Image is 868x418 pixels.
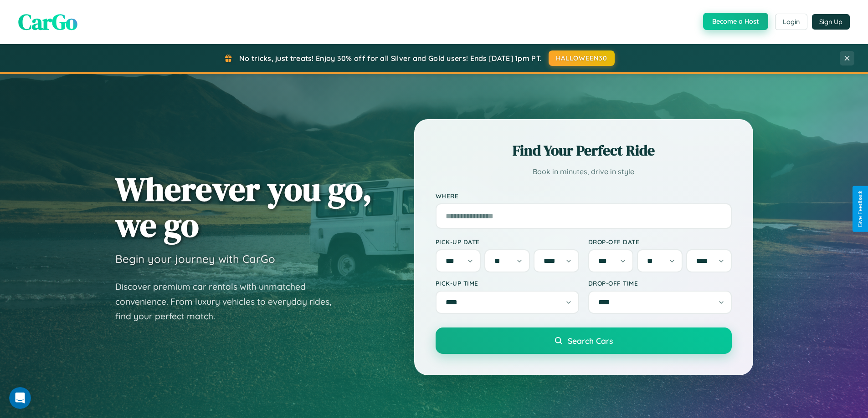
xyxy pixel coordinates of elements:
h2: Find Your Perfect Ride [436,141,732,161]
h1: Wherever you go, we go [115,171,372,243]
button: Become a Host [703,13,768,30]
label: Where [436,192,732,200]
button: Login [775,14,807,30]
label: Pick-up Time [436,279,579,287]
iframe: Intercom live chat [9,387,31,409]
label: Drop-off Date [588,238,732,246]
div: Give Feedback [857,191,863,227]
button: Sign Up [812,14,850,30]
span: No tricks, just treats! Enjoy 30% off for all Silver and Gold users! Ends [DATE] 1pm PT. [239,54,542,63]
h3: Begin your journey with CarGo [115,252,275,266]
span: CarGo [18,7,77,37]
label: Drop-off Time [588,279,732,287]
button: HALLOWEEN30 [549,50,615,66]
p: Book in minutes, drive in style [436,165,732,178]
p: Discover premium car rentals with unmatched convenience. From luxury vehicles to everyday rides, ... [115,279,343,324]
button: Search Cars [436,327,732,354]
label: Pick-up Date [436,238,579,246]
span: Search Cars [568,336,613,346]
